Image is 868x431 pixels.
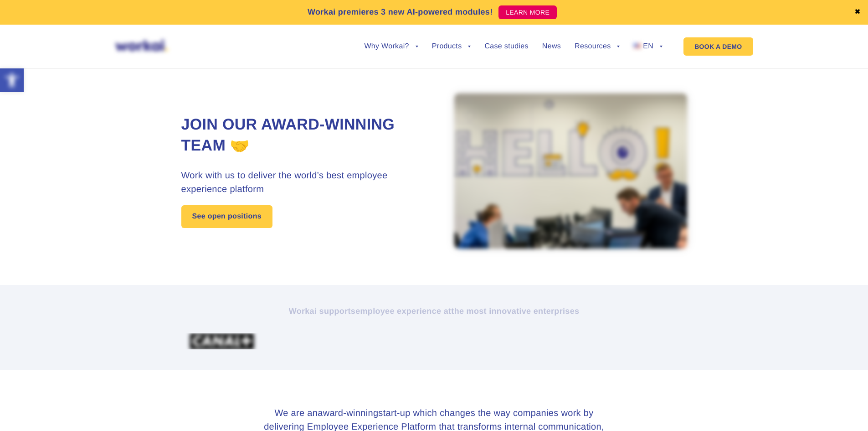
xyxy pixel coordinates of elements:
[181,306,687,317] h2: Workai supports the most innovative enterprises
[498,5,557,19] a: LEARN MORE
[181,205,272,228] a: See open positions
[308,6,493,18] p: Workai premieres 3 new AI-powered modules!
[355,306,451,316] i: employee experience at
[575,43,620,50] a: Resources
[181,114,434,156] h1: Join our award-winning team 🤝
[364,43,418,50] a: Why Workai?
[318,408,378,418] i: award-winning
[181,169,434,196] h3: Work with us to deliver the world’s best employee experience platform
[854,9,861,16] a: ✖
[542,43,561,50] a: News
[432,43,471,50] a: Products
[643,42,653,50] span: EN
[683,37,753,56] a: BOOK A DEMO
[484,43,528,50] a: Case studies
